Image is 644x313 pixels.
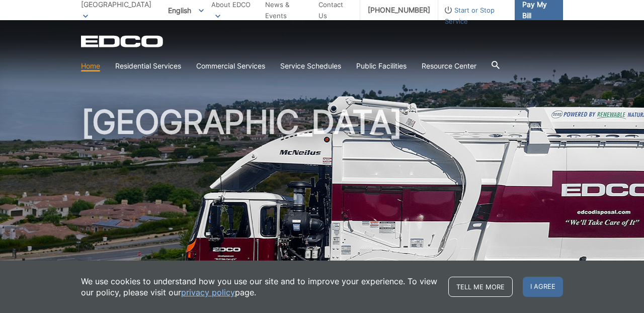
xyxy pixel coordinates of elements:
[422,60,476,72] a: Resource Center
[115,60,181,72] a: Residential Services
[81,276,438,298] p: We use cookies to understand how you use our site and to improve your experience. To view our pol...
[523,277,563,297] span: I agree
[196,60,265,72] a: Commercial Services
[181,287,235,298] a: privacy policy
[280,60,341,72] a: Service Schedules
[356,60,407,72] a: Public Facilities
[160,2,211,19] span: English
[448,277,513,297] a: Tell me more
[81,35,165,47] a: EDCD logo. Return to the homepage.
[81,60,100,72] a: Home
